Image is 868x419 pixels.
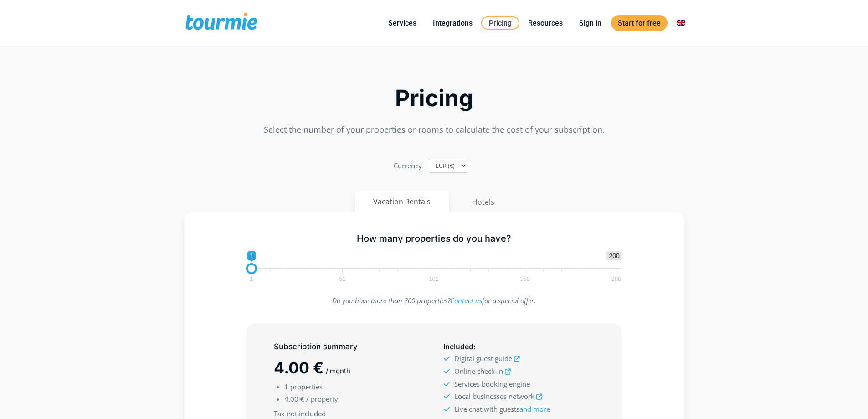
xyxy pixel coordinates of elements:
[610,277,623,281] span: 200
[326,367,350,375] span: / month
[453,191,513,213] button: Hotels
[338,277,347,281] span: 51
[519,277,531,281] span: 150
[443,341,594,352] h5: :
[284,394,304,403] span: 4.00 €
[481,16,519,30] a: Pricing
[290,382,323,391] span: properties
[184,124,684,136] p: Select the number of your properties or rooms to calculate the cost of your subscription.
[454,354,512,363] span: Digital guest guide
[572,17,608,29] a: Sign in
[274,409,326,418] u: Tax not included
[521,17,570,29] a: Resources
[394,160,422,172] label: Currency
[247,251,256,260] span: 1
[184,88,684,109] h2: Pricing
[611,15,668,31] a: Start for free
[284,382,288,391] span: 1
[274,358,324,377] span: 4.00 €
[454,392,534,401] span: Local businesses network
[454,379,530,388] span: Services booking engine
[427,277,440,281] span: 101
[443,342,473,351] span: Included
[454,404,550,414] span: Live chat with guests
[248,277,254,281] span: 1
[355,191,449,212] button: Vacation Rentals
[306,394,338,403] span: / property
[381,17,423,29] a: Services
[454,367,503,376] span: Online check-in
[246,295,622,307] p: Do you have more than 200 properties? for a special offer.
[450,296,482,305] a: Contact us
[606,251,621,260] span: 200
[670,17,692,29] a: Switch to
[274,341,424,352] h5: Subscription summary
[519,404,550,414] a: and more
[246,233,622,244] h5: How many properties do you have?
[426,17,479,29] a: Integrations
